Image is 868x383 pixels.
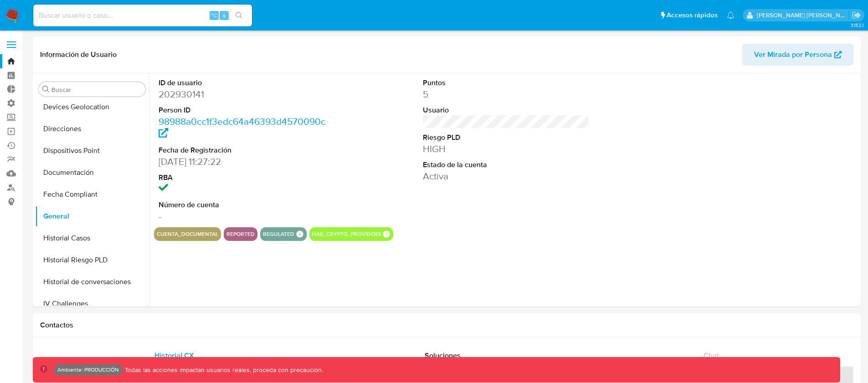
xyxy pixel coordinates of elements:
button: regulated [263,232,294,236]
button: Documentación [35,162,149,184]
button: cuenta_documental [157,232,218,236]
dt: ID de usuario [159,78,326,88]
span: s [223,11,226,20]
button: Historial Riesgo PLD [35,249,149,271]
dt: Fecha de Registración [159,145,326,155]
h1: Contactos [40,321,853,330]
input: Buscar usuario o caso... [33,10,252,21]
p: Ambiente: PRODUCCIÓN [57,368,119,372]
dt: Usuario [423,105,590,115]
input: Buscar [51,86,142,94]
button: Direcciones [35,118,149,140]
button: Devices Geolocation [35,96,149,118]
dd: HIGH [423,143,590,155]
button: has_crypto_providers [312,232,381,236]
button: Dispositivos Point [35,140,149,162]
dt: Riesgo PLD [423,133,590,143]
dt: Person ID [159,105,326,115]
button: Ver Mirada por Persona [742,44,853,66]
dd: [DATE] 11:27:22 [159,155,326,168]
button: IV Challenges [35,293,149,315]
button: reported [226,232,255,236]
span: Accesos rápidos [667,10,718,20]
dt: Estado de la cuenta [423,160,590,170]
dt: Número de cuenta [159,200,326,210]
dd: - [159,210,326,223]
button: search-icon [230,9,248,22]
button: Fecha Compliant [35,184,149,205]
span: Soluciones [425,350,461,361]
dt: RBA [159,173,326,183]
button: Buscar [42,86,50,93]
span: Chat [704,350,719,361]
dd: 202930141 [159,88,326,101]
button: General [35,205,149,227]
button: Historial de conversaciones [35,271,149,293]
dd: Activa [423,170,590,183]
span: Ver Mirada por Persona [754,44,832,66]
h1: Información de Usuario [40,50,117,59]
p: victor.david@mercadolibre.com.co [757,11,849,20]
span: Historial CX [154,350,194,361]
dd: 5 [423,88,590,101]
a: Salir [852,10,861,20]
span: ⌥ [211,11,217,20]
dt: Puntos [423,78,590,88]
a: Notificaciones [727,11,734,19]
a: 98988a0cc1f3edc64a46393d4570090c [159,115,325,141]
p: Todas las acciones impactan usuarios reales, proceda con precaución. [123,366,323,374]
button: Historial Casos [35,227,149,249]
